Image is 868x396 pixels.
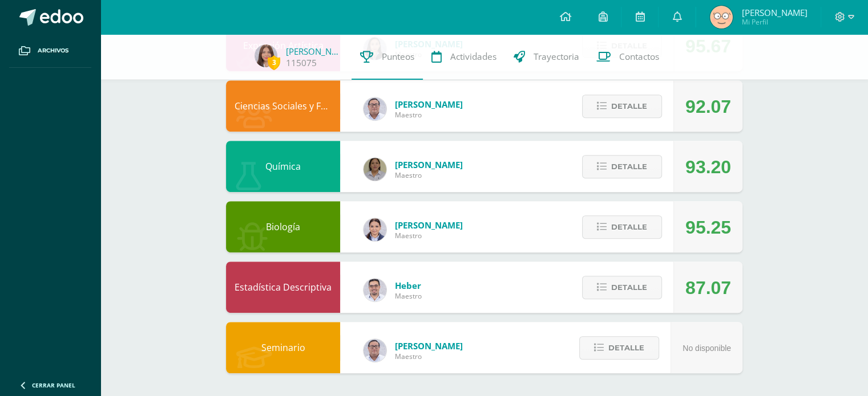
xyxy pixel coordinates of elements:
[364,158,386,181] img: 3af43c4f3931345fadf8ce10480f33e2.png
[395,340,463,352] span: [PERSON_NAME]
[608,337,644,358] span: Detalle
[741,17,807,27] span: Mi Perfil
[268,55,280,70] span: 3
[395,99,463,110] span: [PERSON_NAME]
[619,51,659,63] span: Contactos
[395,159,463,170] span: [PERSON_NAME]
[364,218,386,241] img: 855b3dd62270c154f2b859b7888d8297.png
[611,277,647,298] span: Detalle
[38,46,68,55] span: Archivos
[255,44,277,67] img: 9a10a3682ffd06735630b4272c98fdbd.png
[382,51,414,63] span: Punteos
[582,95,662,118] button: Detalle
[395,170,463,180] span: Maestro
[226,262,340,313] div: Estadística Descriptiva
[286,46,343,57] a: [PERSON_NAME]
[226,201,340,252] div: Biología
[611,217,647,238] span: Detalle
[352,34,423,80] a: Punteos
[505,34,588,80] a: Trayectoria
[395,280,422,291] span: Heber
[423,34,505,80] a: Actividades
[395,110,463,120] span: Maestro
[9,34,91,68] a: Archivos
[588,34,668,80] a: Contactos
[226,141,340,192] div: Química
[364,97,386,120] img: 5778bd7e28cf89dedf9ffa8080fc1cd8.png
[32,381,75,389] span: Cerrar panel
[611,156,647,177] span: Detalle
[582,215,662,239] button: Detalle
[579,336,659,360] button: Detalle
[685,81,731,132] div: 92.07
[395,352,463,361] span: Maestro
[534,51,579,63] span: Trayectoria
[395,291,422,301] span: Maestro
[364,339,386,362] img: 5778bd7e28cf89dedf9ffa8080fc1cd8.png
[683,344,731,353] span: No disponible
[582,155,662,178] button: Detalle
[685,262,731,313] div: 87.07
[364,279,386,301] img: 54231652241166600daeb3395b4f1510.png
[685,202,731,253] div: 95.25
[450,51,496,63] span: Actividades
[395,219,463,231] span: [PERSON_NAME]
[226,80,340,132] div: Ciencias Sociales y Formación Ciudadana 5
[685,141,731,193] div: 93.20
[582,276,662,299] button: Detalle
[395,231,463,240] span: Maestro
[286,57,317,69] a: 115075
[710,6,733,28] img: 57992a7c61bfb1649b44be09b66fa118.png
[226,322,340,373] div: Seminario
[611,96,647,117] span: Detalle
[741,7,807,18] span: [PERSON_NAME]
